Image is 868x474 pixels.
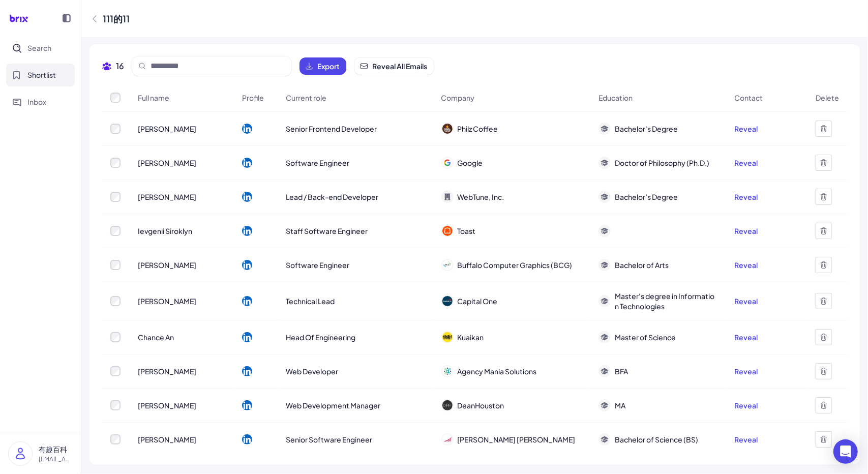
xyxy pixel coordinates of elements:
span: Company [441,93,475,103]
span: [PERSON_NAME] [138,400,196,410]
span: Export [317,61,340,71]
span: Google [458,158,483,168]
span: Web Developer [286,366,338,376]
img: 公司logo [442,260,453,270]
span: Education [598,93,633,103]
img: 公司logo [442,332,453,342]
div: Open Intercom Messenger [833,439,858,464]
span: Full name [138,93,169,103]
span: Master of Science [615,332,676,342]
button: Search [6,37,75,60]
span: Profile [242,93,264,103]
button: Reveal [734,400,758,410]
span: [PERSON_NAME] [138,158,196,168]
p: 有趣百科 [39,444,73,455]
span: Delete [816,93,839,103]
span: [PERSON_NAME] [138,124,196,134]
span: Doctor of Philosophy (Ph.D.) [615,158,709,168]
span: Shortlist [27,70,56,80]
button: Reveal All Emails [354,57,434,75]
span: Master's degree in Information Technologies [615,291,717,311]
span: Staff Software Engineer [286,226,368,236]
span: Technical Lead [286,296,335,306]
span: Head Of Engineering [286,332,355,342]
span: Ievgenii Siroklyn [138,226,192,236]
span: Lead / Back-end Developer [286,192,378,202]
span: Philz Coffee [458,124,498,134]
span: [PERSON_NAME] [PERSON_NAME] [458,434,576,445]
span: [PERSON_NAME] [138,366,196,376]
button: Reveal [734,366,758,376]
img: 公司logo [442,226,453,236]
span: Search [27,43,51,53]
span: 16 [116,60,124,72]
span: Kuaikan [458,332,484,342]
button: Reveal [734,158,758,168]
img: 公司logo [442,400,453,410]
span: Software Engineer [286,260,349,270]
span: Web Development Manager [286,400,380,410]
span: Software Engineer [286,158,349,168]
span: [PERSON_NAME] [138,434,196,445]
span: Bachelor's Degree [615,124,678,134]
span: Reveal All Emails [372,61,427,71]
span: Senior Frontend Developer [286,124,377,134]
span: Capital One [458,296,498,306]
img: 公司logo [442,296,453,306]
span: [PERSON_NAME] [138,192,196,202]
span: BFA [615,366,628,376]
span: Current role [286,93,326,103]
button: Reveal [734,296,758,306]
span: Agency Mania Solutions [458,366,537,376]
img: 公司logo [442,124,453,134]
span: Bachelor’s Degree [615,192,678,202]
span: Senior Software Engineer [286,434,372,445]
img: 公司logo [442,366,453,376]
button: Export [300,57,346,75]
span: [PERSON_NAME] [138,296,196,306]
button: Inbox [6,91,75,113]
img: 公司logo [442,434,453,445]
span: Inbox [27,97,46,107]
button: Reveal [734,124,758,134]
span: Chance An [138,332,174,342]
span: [PERSON_NAME] [138,260,196,270]
span: MA [615,400,625,410]
button: Reveal [734,332,758,342]
span: Bachelor of Science (BS) [615,434,698,445]
span: Buffalo Computer Graphics (BCG) [458,260,573,270]
span: Contact [734,93,763,103]
button: Reveal [734,434,758,445]
button: Reveal [734,192,758,202]
button: Reveal [734,260,758,270]
span: Toast [458,226,476,236]
span: Bachelor of Arts [615,260,669,270]
p: [EMAIL_ADDRESS][DOMAIN_NAME] [39,455,73,464]
img: user_logo.png [9,442,32,465]
img: 公司logo [442,158,453,168]
button: Reveal [734,226,758,236]
span: WebTune, Inc. [458,192,504,202]
div: 111的11 [103,12,130,25]
span: DeanHouston [458,400,504,410]
button: Shortlist [6,64,75,86]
